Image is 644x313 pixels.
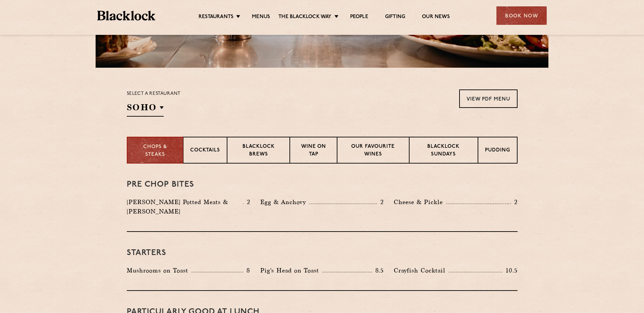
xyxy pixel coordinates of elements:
p: Cocktails [190,147,220,155]
p: Mushrooms on Toast [127,266,192,275]
p: Egg & Anchovy [260,197,309,207]
h2: SOHO [127,102,164,117]
p: Blacklock Sundays [416,143,471,159]
p: Pudding [485,147,510,155]
a: The Blacklock Way [278,14,331,21]
p: 8 [243,266,250,275]
p: [PERSON_NAME] Potted Meats & [PERSON_NAME] [127,197,243,216]
p: 2 [377,198,384,206]
a: People [350,14,368,21]
p: 8.5 [372,266,384,275]
p: Blacklock Brews [234,143,283,159]
p: 2 [244,198,250,206]
a: View PDF Menu [459,89,518,108]
a: Gifting [385,14,405,21]
h3: Pre Chop Bites [127,180,518,189]
p: Our favourite wines [344,143,402,159]
img: BL_Textured_Logo-footer-cropped.svg [97,11,155,20]
p: 2 [511,198,518,206]
p: 10.5 [502,266,517,275]
p: Wine on Tap [297,143,330,159]
a: Restaurants [199,14,233,21]
h3: Starters [127,249,518,257]
div: Book Now [496,6,547,25]
p: Pig's Head on Toast [260,266,322,275]
p: Cheese & Pickle [394,197,446,207]
a: Our News [422,14,450,21]
p: Select a restaurant [127,89,181,98]
p: Crayfish Cocktail [394,266,449,275]
p: Chops & Steaks [134,143,176,159]
a: Menus [252,14,270,21]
